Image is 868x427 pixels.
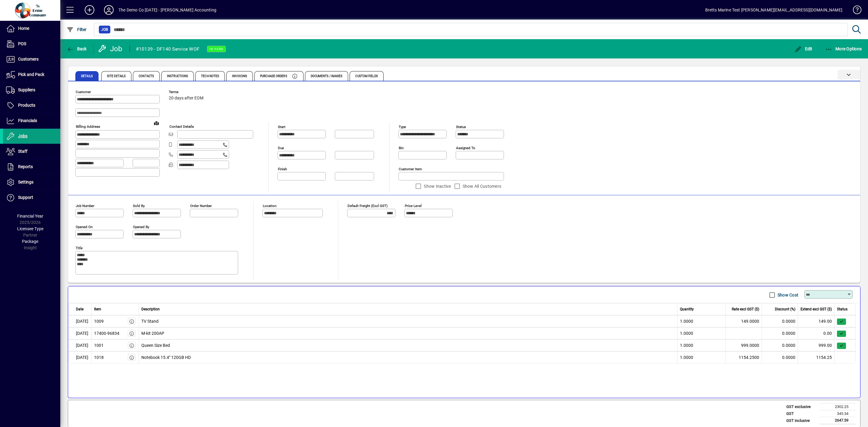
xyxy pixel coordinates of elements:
[94,342,104,349] div: 1001
[399,125,406,129] mat-label: Type
[99,5,118,15] button: Profile
[101,27,108,33] span: Job
[17,214,43,218] span: Financial Year
[18,133,27,138] span: Jobs
[3,175,60,190] a: Settings
[18,41,26,46] span: POS
[65,24,88,35] button: Filter
[726,315,762,327] td: 149.0000
[18,149,27,154] span: Staff
[18,57,39,61] span: Customers
[405,204,422,208] mat-label: Price Level
[798,351,835,363] td: 1154.25
[98,44,124,54] div: Job
[726,339,762,351] td: 999.0000
[76,306,83,312] span: Date
[678,351,726,363] td: 1.0000
[762,327,798,339] td: 0.0000
[94,330,119,337] div: 17400-96834
[3,67,60,82] a: Pick and Pack
[94,354,104,361] div: 1018
[819,410,856,417] td: 345.34
[201,75,219,78] span: Tech Notes
[76,90,91,94] mat-label: Customer
[783,403,819,410] td: GST exclusive
[355,75,378,78] span: Custom Fields
[456,146,475,150] mat-label: Assigned to
[263,204,276,208] mat-label: Location
[260,75,287,78] span: Purchase Orders
[819,403,856,410] td: 2302.25
[680,306,694,312] span: Quantity
[399,167,422,171] mat-label: Customer Item
[678,315,726,327] td: 1.0000
[278,146,284,150] mat-label: Due
[3,52,60,67] a: Customers
[133,225,149,229] mat-label: Opened by
[3,144,60,159] a: Staff
[18,87,35,92] span: Suppliers
[67,46,87,51] span: Back
[68,351,92,363] td: [DATE]
[118,5,216,15] div: The Demo Co [DATE] - [PERSON_NAME] Accounting
[3,190,60,205] a: Support
[76,225,93,229] mat-label: Opened On
[22,239,38,244] span: Package
[18,118,37,123] span: Financials
[798,339,835,351] td: 999.00
[3,36,60,52] a: POS
[81,75,93,78] span: Details
[311,75,343,78] span: Documents / Images
[762,351,798,363] td: 0.0000
[76,246,83,250] mat-label: Title
[3,83,60,98] a: Suppliers
[139,315,678,327] td: TV Stand
[793,43,814,54] button: Edit
[136,44,200,54] div: #10139 - DF140 Service WOF
[190,204,212,208] mat-label: Order number
[67,27,87,32] span: Filter
[3,98,60,113] a: Products
[726,351,762,363] td: 1154.2500
[3,159,60,174] a: Reports
[3,21,60,36] a: Home
[139,327,678,339] td: M-kit 200AP
[705,5,843,15] div: Bretts Marine Test [PERSON_NAME][EMAIL_ADDRESS][DOMAIN_NAME]
[18,195,33,200] span: Support
[139,351,678,363] td: Notebook 15.4" 120GB HD
[209,47,223,51] span: IN YARD
[152,118,161,128] a: View on map
[18,180,33,184] span: Settings
[133,204,145,208] mat-label: Sold by
[678,339,726,351] td: 1.0000
[232,75,247,78] span: Invoicing
[348,204,388,208] mat-label: Default Freight (excl GST)
[798,327,835,339] td: 0.00
[824,43,863,54] button: More Options
[794,46,813,51] span: Edit
[399,146,404,150] mat-label: Bin
[18,26,29,31] span: Home
[762,339,798,351] td: 0.0000
[775,306,795,312] span: Discount (%)
[68,315,92,327] td: [DATE]
[278,125,285,129] mat-label: Start
[800,306,832,312] span: Extend excl GST ($)
[76,204,94,208] mat-label: Job number
[169,96,203,101] span: 20 days after EOM
[819,417,856,424] td: 2647.59
[18,103,35,108] span: Products
[80,5,99,15] button: Add
[68,327,92,339] td: [DATE]
[783,410,819,417] td: GST
[848,1,860,21] a: Knowledge Base
[68,339,92,351] td: [DATE]
[139,339,678,351] td: Queen Size Bed
[278,167,287,171] mat-label: Finish
[678,327,726,339] td: 1.0000
[139,75,154,78] span: Contacts
[456,125,466,129] mat-label: Status
[3,113,60,128] a: Financials
[783,417,819,424] td: GST inclusive
[825,46,862,51] span: More Options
